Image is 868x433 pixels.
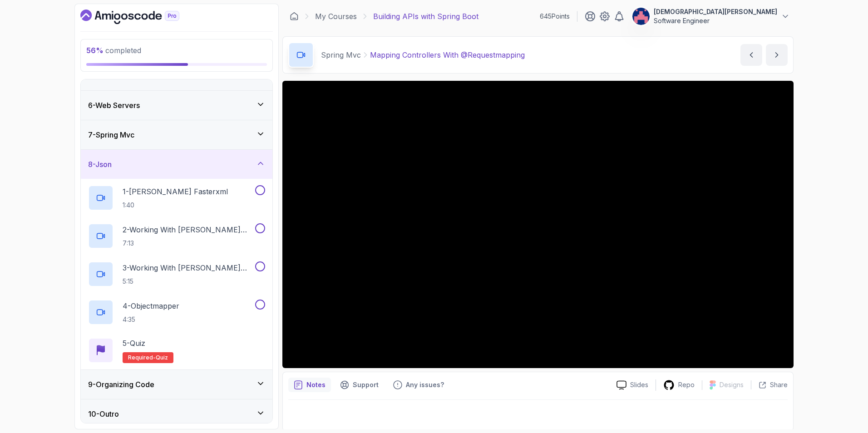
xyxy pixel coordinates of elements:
h3: 9 - Organizing Code [88,379,154,390]
a: Dashboard [80,10,200,24]
p: 645 Points [540,12,570,21]
p: 2 - Working With [PERSON_NAME] Part 1 [123,224,253,235]
button: Feedback button [388,378,449,392]
h3: 10 - Outro [88,408,119,419]
p: 7:13 [123,239,253,248]
p: Slides [630,380,648,389]
h3: 8 - Json [88,159,112,170]
p: Mapping Controllers With @Requestmapping [370,49,525,60]
p: Building APIs with Spring Boot [373,11,478,22]
button: Support button [335,378,384,392]
p: Share [770,380,788,389]
button: 5-QuizRequired-quiz [88,338,265,363]
p: Support [353,380,379,389]
p: Software Engineer [654,16,777,25]
button: 4-Objectmapper4:35 [88,300,265,325]
p: Notes [306,380,325,389]
button: 9-Organizing Code [81,370,272,399]
button: 3-Working With [PERSON_NAME] Part 25:15 [88,261,265,287]
button: 6-Web Servers [81,91,272,120]
img: user profile image [632,8,650,25]
button: 2-Working With [PERSON_NAME] Part 17:13 [88,223,265,249]
p: 1:40 [123,201,228,210]
p: Designs [720,380,744,389]
p: 5 - Quiz [123,338,145,349]
h3: 7 - Spring Mvc [88,129,134,140]
p: 3 - Working With [PERSON_NAME] Part 2 [123,262,253,273]
h3: 6 - Web Servers [88,100,140,111]
p: 4 - Objectmapper [123,300,179,311]
p: Repo [678,380,695,389]
button: next content [766,44,788,66]
p: Spring Mvc [321,49,361,60]
p: 5:15 [123,277,253,286]
button: 10-Outro [81,399,272,428]
a: My Courses [315,11,357,22]
button: Share [751,380,788,389]
span: 56 % [86,46,104,55]
p: Any issues? [406,380,444,389]
p: 1 - [PERSON_NAME] Fasterxml [123,186,228,197]
button: user profile image[DEMOGRAPHIC_DATA][PERSON_NAME]Software Engineer [632,7,790,25]
button: 7-Spring Mvc [81,120,272,149]
button: 1-[PERSON_NAME] Fasterxml1:40 [88,185,265,211]
span: completed [86,46,141,55]
button: 8-Json [81,150,272,179]
a: Repo [656,379,702,391]
iframe: 11 - Mapping Controllers with @RequestMapping [282,81,794,368]
button: notes button [288,378,331,392]
a: Slides [609,380,656,390]
span: quiz [156,354,168,361]
a: Dashboard [290,12,299,21]
span: Required- [128,354,156,361]
p: 4:35 [123,315,179,324]
p: [DEMOGRAPHIC_DATA][PERSON_NAME] [654,7,777,16]
button: previous content [740,44,762,66]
